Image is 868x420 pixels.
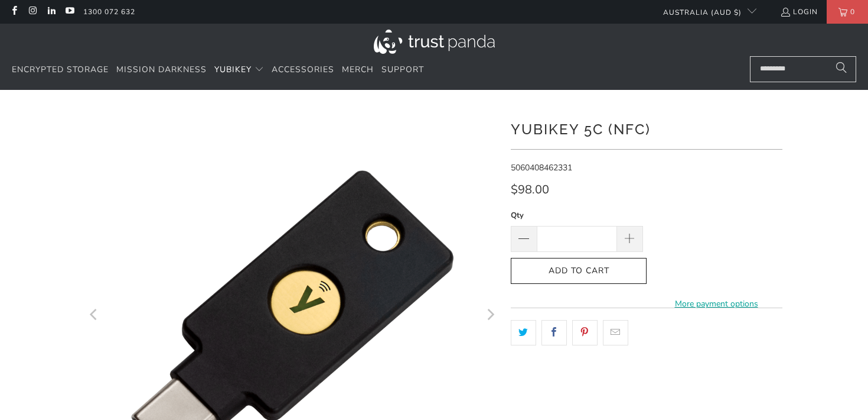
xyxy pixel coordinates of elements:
[46,7,56,17] a: Trust Panda Australia on LinkedIn
[214,64,252,75] span: YubiKey
[511,162,572,173] span: 5060408462331
[511,209,643,222] label: Qty
[780,5,818,18] a: Login
[572,320,598,345] a: Share this on Pinterest
[83,5,135,18] a: 1300 072 632
[214,56,264,84] summary: YubiKey
[342,64,374,75] span: Merch
[374,30,495,54] img: Trust Panda Australia
[27,7,37,17] a: Trust Panda Australia on Instagram
[511,117,782,140] h1: YubiKey 5C (NFC)
[12,56,109,84] a: Encrypted Storage
[272,64,334,75] span: Accessories
[116,64,207,75] span: Mission Darkness
[381,64,424,75] span: Support
[381,56,424,84] a: Support
[511,320,536,345] a: Share this on Twitter
[650,298,782,311] a: More payment options
[64,7,74,17] a: Trust Panda Australia on YouTube
[511,182,549,198] span: $98.00
[12,64,109,75] span: Encrypted Storage
[827,56,856,82] button: Search
[511,258,647,285] button: Add to Cart
[523,266,634,276] span: Add to Cart
[272,56,334,84] a: Accessories
[9,7,19,17] a: Trust Panda Australia on Facebook
[12,56,424,84] nav: Translation missing: en.navigation.header.main_nav
[116,56,207,84] a: Mission Darkness
[750,56,856,82] input: Search...
[541,320,567,345] a: Share this on Facebook
[603,320,628,345] a: Email this to a friend
[342,56,374,84] a: Merch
